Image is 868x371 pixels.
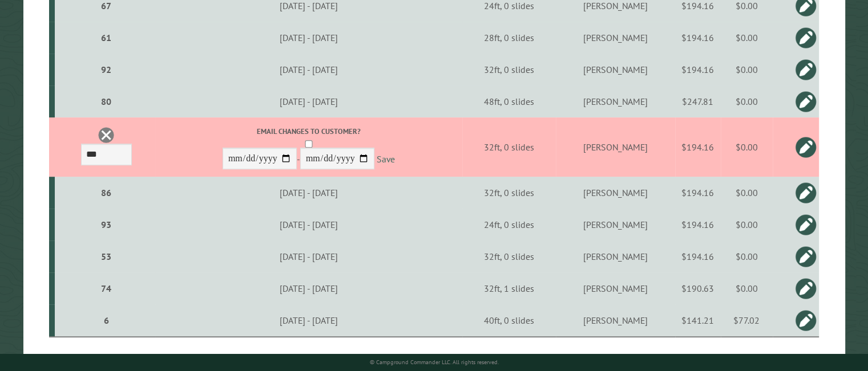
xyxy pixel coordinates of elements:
[157,283,460,294] div: [DATE] - [DATE]
[675,209,721,240] td: $194.16
[462,209,556,240] td: 24ft, 0 slides
[157,251,460,262] div: [DATE] - [DATE]
[675,272,721,304] td: $190.63
[556,117,675,177] td: [PERSON_NAME]
[721,240,773,272] td: $0.00
[98,127,115,144] a: Delete this reservation
[721,85,773,117] td: $0.00
[721,272,773,304] td: $0.00
[675,85,721,117] td: $247.81
[675,304,721,337] td: $141.21
[721,177,773,209] td: $0.00
[59,187,154,198] div: 86
[556,209,675,240] td: [PERSON_NAME]
[556,22,675,54] td: [PERSON_NAME]
[721,304,773,337] td: $77.02
[556,85,675,117] td: [PERSON_NAME]
[556,272,675,304] td: [PERSON_NAME]
[59,64,154,75] div: 92
[556,177,675,209] td: [PERSON_NAME]
[721,54,773,85] td: $0.00
[157,126,460,172] div: -
[59,251,154,262] div: 53
[462,304,556,337] td: 40ft, 0 slides
[675,177,721,209] td: $194.16
[462,272,556,304] td: 32ft, 1 slides
[59,219,154,230] div: 93
[59,283,154,294] div: 74
[377,153,395,165] a: Save
[556,240,675,272] td: [PERSON_NAME]
[157,187,460,198] div: [DATE] - [DATE]
[675,22,721,54] td: $194.16
[675,117,721,177] td: $194.16
[370,358,499,366] small: © Campground Commander LLC. All rights reserved.
[157,32,460,43] div: [DATE] - [DATE]
[462,54,556,85] td: 32ft, 0 slides
[462,240,556,272] td: 32ft, 0 slides
[462,177,556,209] td: 32ft, 0 slides
[721,209,773,240] td: $0.00
[157,126,460,137] label: Email changes to customer?
[462,85,556,117] td: 48ft, 0 slides
[721,22,773,54] td: $0.00
[157,315,460,326] div: [DATE] - [DATE]
[59,96,154,107] div: 80
[462,117,556,177] td: 32ft, 0 slides
[157,96,460,107] div: [DATE] - [DATE]
[721,117,773,177] td: $0.00
[556,304,675,337] td: [PERSON_NAME]
[157,219,460,230] div: [DATE] - [DATE]
[556,54,675,85] td: [PERSON_NAME]
[675,240,721,272] td: $194.16
[462,22,556,54] td: 28ft, 0 slides
[59,315,154,326] div: 6
[675,54,721,85] td: $194.16
[157,64,460,75] div: [DATE] - [DATE]
[59,32,154,43] div: 61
